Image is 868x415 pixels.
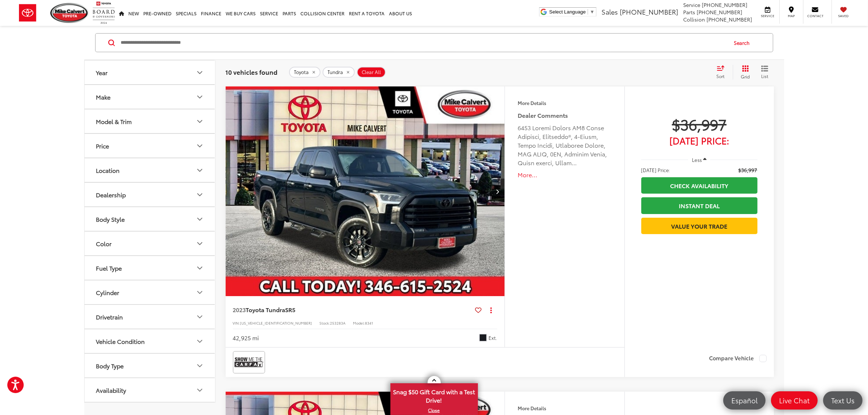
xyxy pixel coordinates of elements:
span: $36,997 [739,166,758,174]
input: Search by Make, Model, or Keyword [120,34,727,51]
button: DealershipDealership [85,183,216,206]
div: Dealership [195,190,204,199]
span: [DATE] Price: [641,166,670,174]
button: AvailabilityAvailability [85,378,216,402]
span: VIN: [233,320,240,326]
img: 2023 Toyota Tundra SR5 [225,86,506,297]
a: Value Your Trade [641,218,758,234]
button: Actions [484,303,497,316]
div: Availability [195,385,204,394]
button: Vehicle ConditionVehicle Condition [85,329,216,353]
button: YearYear [85,61,216,84]
a: 2023Toyota TundraSR5 [233,306,472,314]
span: SR5 [285,305,296,314]
span: Saved [836,13,852,18]
div: Fuel Type [96,264,122,271]
div: Make [96,93,111,100]
button: Clear All [357,67,386,78]
div: Body Style [195,214,204,223]
span: Live Chat [775,396,813,405]
div: Location [96,167,120,174]
span: ▼ [590,9,595,15]
div: 42,925 mi [233,334,259,342]
a: Español [723,391,766,410]
span: Toyota [294,69,309,75]
span: Sort [717,73,725,79]
span: Map [783,13,799,18]
span: dropdown dots [490,307,492,313]
span: Grid [741,73,750,79]
span: Sales [602,7,618,16]
a: 2023 Toyota Tundra SR52023 Toyota Tundra SR52023 Toyota Tundra SR52023 Toyota Tundra SR5 [225,86,506,296]
button: Select sort value [713,65,733,79]
span: 253283A [330,320,346,326]
a: Instant Deal [641,197,758,214]
img: Mike Calvert Toyota [50,3,89,23]
span: Collision [683,16,705,23]
div: Cylinder [96,289,120,296]
span: Parts [683,8,695,16]
span: Service [683,1,700,8]
span: Ext. [489,334,497,341]
div: Model & Trim [96,118,132,125]
button: LocationLocation [85,158,216,182]
div: Make [195,92,204,101]
button: remove Toyota [289,67,320,78]
div: Color [96,240,112,247]
div: Color [195,239,204,248]
span: [PHONE_NUMBER] [707,16,752,23]
div: Vehicle Condition [96,338,145,345]
div: Price [195,141,204,150]
span: Snag $50 Gift Card with a Test Drive! [391,384,477,406]
span: Español [728,396,761,405]
span: [DATE] Price: [641,137,758,144]
div: Model & Trim [195,117,204,125]
span: 10 vehicles found [226,67,278,76]
span: 8341 [365,320,373,326]
button: Body TypeBody Type [85,354,216,377]
span: $36,997 [641,115,758,133]
div: Fuel Type [195,263,204,272]
button: Body StyleBody Style [85,207,216,231]
img: View CARFAX report [234,353,264,372]
label: Compare Vehicle [709,355,767,362]
div: Body Type [195,361,204,370]
button: More... [518,171,611,179]
div: Availability [96,387,126,393]
h4: More Details [518,406,611,411]
div: Drivetrain [96,313,123,320]
div: Body Style [96,216,125,222]
div: Dealership [96,191,126,198]
span: Service [759,13,776,18]
a: Live Chat [771,391,818,410]
button: remove Tundra [323,67,355,78]
button: CylinderCylinder [85,280,216,304]
span: [PHONE_NUMBER] [620,7,678,16]
span: Contact [807,13,824,18]
span: [PHONE_NUMBER] [697,8,742,16]
a: Select Language​ [549,9,595,15]
button: Grid View [733,65,756,79]
button: Search [727,34,760,52]
span: Clear All [362,69,381,75]
div: Year [195,68,204,77]
button: List View [756,65,774,79]
div: Cylinder [195,288,204,296]
button: Model & TrimModel & Trim [85,109,216,133]
span: Text Us [828,396,858,405]
a: Check Availability [641,177,758,194]
span: [PHONE_NUMBER] [702,1,747,8]
h5: Dealer Comments [518,111,611,120]
span: Midnight Black Metallic [479,334,487,341]
div: Price [96,142,109,149]
button: DrivetrainDrivetrain [85,305,216,329]
div: Location [195,166,204,174]
button: MakeMake [85,85,216,109]
span: 2023 [233,305,246,314]
button: ColorColor [85,232,216,255]
span: List [761,73,768,79]
span: Stock: [320,320,330,326]
a: Text Us [823,391,863,410]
